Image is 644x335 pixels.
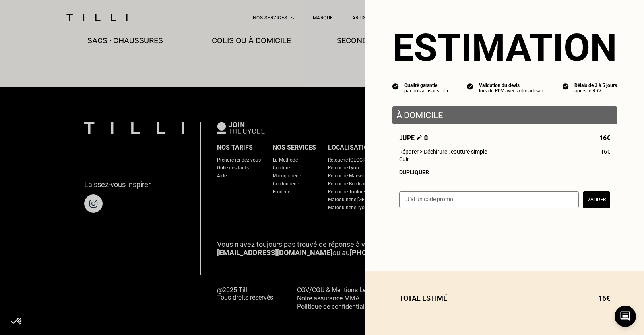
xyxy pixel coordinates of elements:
span: Réparer > Déchirure : couture simple [399,148,487,155]
span: Jupe [399,134,428,142]
div: Qualité garantie [404,83,448,88]
p: À domicile [396,110,613,120]
section: Estimation [392,25,617,70]
div: par nos artisans Tilli [404,88,448,94]
div: lors du RDV avec votre artisan [479,88,543,94]
span: Cuir [399,156,409,162]
div: Délais de 3 à 5 jours [574,83,617,88]
img: icon list info [392,83,399,90]
img: icon list info [563,83,569,90]
div: Dupliquer [399,169,610,175]
button: Valider [583,191,610,208]
img: Éditer [417,135,422,140]
span: 16€ [598,294,610,302]
div: après le RDV [574,88,617,94]
img: Supprimer [424,135,428,140]
div: Total estimé [392,294,617,302]
div: Validation du devis [479,83,543,88]
span: 16€ [599,134,610,142]
img: icon list info [467,83,473,90]
span: 16€ [601,148,610,155]
input: J‘ai un code promo [399,191,579,208]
